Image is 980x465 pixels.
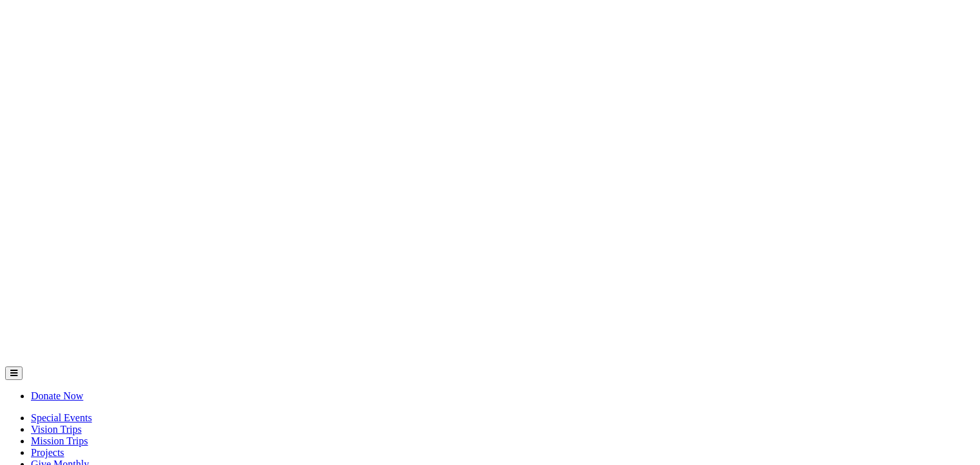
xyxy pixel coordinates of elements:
[31,447,64,458] a: Projects
[31,390,83,401] a: Donate Now
[5,5,975,364] img: Builders International
[31,412,92,423] a: Special Events
[31,435,88,446] a: Mission Trips
[31,424,82,435] a: Vision Trips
